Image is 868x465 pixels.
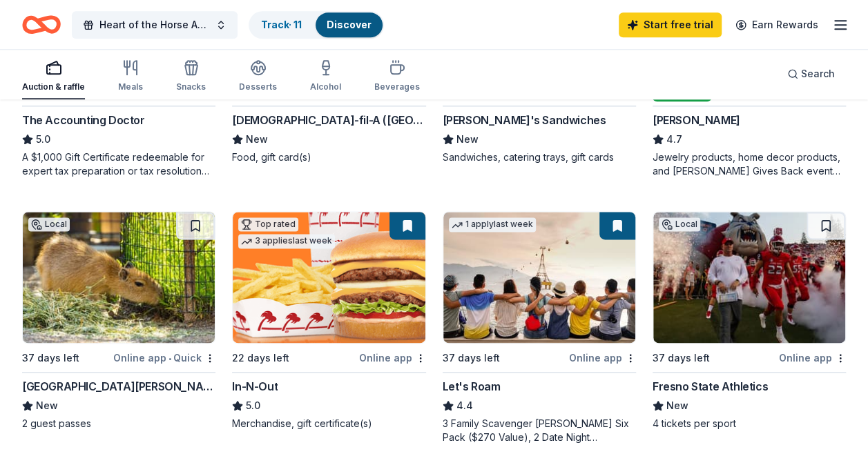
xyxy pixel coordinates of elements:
div: [DEMOGRAPHIC_DATA]-fil-A ([GEOGRAPHIC_DATA]) [232,112,425,128]
span: New [456,131,479,148]
span: 4.7 [666,131,682,148]
a: Image for Fresno State AthleticsLocal37 days leftOnline appFresno State AthleticsNew4 tickets per... [653,211,846,431]
div: 37 days left [653,350,710,366]
div: Online app [359,349,426,366]
button: Track· 11Discover [249,11,384,39]
div: Auction & raffle [22,81,85,92]
div: 3 applies last week [238,234,335,248]
div: Let's Roam [443,378,501,395]
span: New [666,397,688,414]
div: Jewelry products, home decor products, and [PERSON_NAME] Gives Back event in-store or online (or ... [653,150,846,178]
div: Local [28,217,70,231]
div: [PERSON_NAME] [653,112,740,128]
div: Beverages [374,81,420,92]
div: [PERSON_NAME]'s Sandwiches [443,112,606,128]
div: A $1,000 Gift Certificate redeemable for expert tax preparation or tax resolution services—recipi... [22,150,215,178]
button: Desserts [239,54,277,99]
div: 37 days left [443,350,500,366]
button: Alcohol [310,54,341,99]
div: 1 apply last week [449,217,536,232]
img: Image for Santa Barbara Zoo [23,212,215,343]
a: Image for Santa Barbara ZooLocal37 days leftOnline app•Quick[GEOGRAPHIC_DATA][PERSON_NAME]New2 gu... [22,211,215,431]
div: 3 Family Scavenger [PERSON_NAME] Six Pack ($270 Value), 2 Date Night Scavenger [PERSON_NAME] Two ... [443,417,636,444]
a: Track· 11 [261,19,302,30]
a: Earn Rewards [727,12,827,37]
button: Meals [118,54,143,99]
div: 37 days left [22,350,79,366]
span: 5.0 [246,397,260,414]
a: Image for Let's Roam1 applylast week37 days leftOnline appLet's Roam4.43 Family Scavenger [PERSON... [443,211,636,444]
div: Merchandise, gift certificate(s) [232,417,425,431]
div: Online app [569,349,636,366]
div: Desserts [239,81,277,92]
div: 4 tickets per sport [653,417,846,431]
img: Image for Fresno State Athletics [653,212,845,343]
a: Start free trial [619,12,722,37]
div: 2 guest passes [22,417,215,431]
div: The Accounting Doctor [22,112,145,128]
a: Image for In-N-OutTop rated3 applieslast week22 days leftOnline appIn-N-Out5.0Merchandise, gift c... [232,211,425,431]
span: Search [801,66,835,82]
a: Discover [327,19,372,30]
div: Food, gift card(s) [232,150,425,164]
div: Local [659,217,700,231]
div: [GEOGRAPHIC_DATA][PERSON_NAME] [22,378,215,395]
span: New [246,131,268,148]
div: Fresno State Athletics [653,378,768,395]
button: Auction & raffle [22,54,85,99]
div: Top rated [238,217,298,231]
div: Online app Quick [113,349,215,366]
div: In-N-Out [232,378,278,395]
a: Home [22,8,61,41]
span: 4.4 [456,397,473,414]
button: Heart of the Horse Annual Fall Fundraiser Event [72,11,238,39]
div: Sandwiches, catering trays, gift cards [443,150,636,164]
div: Online app [779,349,846,366]
button: Search [776,60,846,88]
div: Snacks [176,81,206,92]
span: • [168,353,171,364]
div: 22 days left [232,350,289,366]
button: Beverages [374,54,420,99]
span: 5.0 [36,131,50,148]
span: Heart of the Horse Annual Fall Fundraiser Event [99,17,210,33]
div: Meals [118,81,143,92]
span: New [36,397,58,414]
button: Snacks [176,54,206,99]
img: Image for Let's Roam [443,212,635,343]
div: Alcohol [310,81,341,92]
img: Image for In-N-Out [233,212,425,343]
